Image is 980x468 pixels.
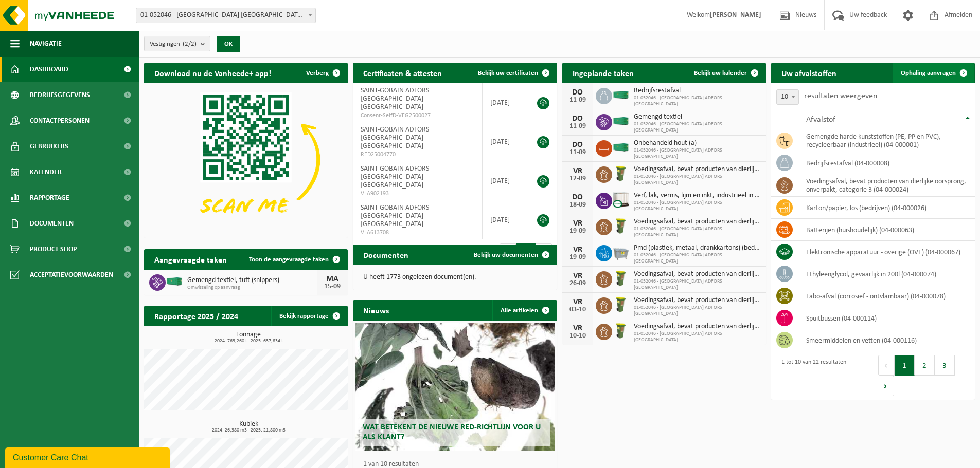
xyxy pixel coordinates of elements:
div: VR [567,298,588,306]
button: Next [878,376,894,396]
td: [DATE] [483,161,527,200]
a: Bekijk rapportage [271,306,347,326]
div: DO [567,115,588,123]
div: VR [567,219,588,228]
div: VR [567,167,588,175]
span: 01-052046 - [GEOGRAPHIC_DATA] ADFORS [GEOGRAPHIC_DATA] [634,278,761,291]
div: VR [567,246,588,254]
span: Toon de aangevraagde taken [249,256,329,263]
div: 18-09 [567,201,588,209]
span: Voedingsafval, bevat producten van dierlijke oorsprong, onverpakt, categorie 3 [634,218,761,226]
div: 26-09 [567,280,588,287]
span: 01-052046 - [GEOGRAPHIC_DATA] ADFORS [GEOGRAPHIC_DATA] [634,252,761,265]
div: 19-09 [567,228,588,235]
div: 1 tot 10 van 22 resultaten [776,354,846,397]
p: U heeft 1773 ongelezen document(en). [363,274,546,281]
span: 01-052046 - [GEOGRAPHIC_DATA] ADFORS [GEOGRAPHIC_DATA] [634,331,761,343]
span: Bedrijfsgegevens [30,82,90,108]
td: labo-afval (corrosief - ontvlambaar) (04-000078) [798,285,975,307]
button: 3 [935,355,955,376]
td: batterijen (huishoudelijk) (04-000063) [798,219,975,241]
h2: Rapportage 2025 / 2024 [144,306,248,326]
img: WB-2500-GAL-GY-01 [612,244,630,261]
span: Ophaling aanvragen [901,70,956,77]
h3: Kubiek [149,421,348,433]
span: Product Shop [30,236,77,262]
span: Kalender [30,159,62,185]
label: resultaten weergeven [804,92,877,100]
button: 1 [895,355,915,376]
div: 12-09 [567,175,588,182]
span: 01-052046 - [GEOGRAPHIC_DATA] ADFORS [GEOGRAPHIC_DATA] [634,121,761,134]
div: 03-10 [567,306,588,313]
span: Pmd (plastiek, metaal, drankkartons) (bedrijven) [634,244,761,252]
span: 01-052046 - [GEOGRAPHIC_DATA] ADFORS [GEOGRAPHIC_DATA] [634,147,761,160]
span: Bekijk uw documenten [474,252,538,258]
img: WB-0060-HPE-GN-50 [612,270,630,287]
td: smeermiddelen en vetten (04-000116) [798,329,975,351]
a: Alle artikelen [492,300,556,321]
span: 01-052046 - SAINT-GOBAIN ADFORS BELGIUM - BUGGENHOUT [136,8,316,23]
span: SAINT-GOBAIN ADFORS [GEOGRAPHIC_DATA] - [GEOGRAPHIC_DATA] [361,87,429,111]
img: WB-0060-HPE-GN-50 [612,296,630,313]
div: 10-10 [567,332,588,340]
span: VLA902193 [361,190,474,198]
span: Bekijk uw certificaten [478,70,538,77]
button: Verberg [298,63,347,83]
span: Gemengd textiel, tuft (snippers) [187,276,317,285]
div: 15-09 [322,283,343,290]
div: VR [567,272,588,280]
span: Consent-SelfD-VEG2500027 [361,111,474,120]
a: Wat betekent de nieuwe RED-richtlijn voor u als klant? [355,323,555,451]
a: Ophaling aanvragen [893,63,974,83]
span: Bekijk uw kalender [694,70,747,77]
div: 11-09 [567,149,588,156]
span: Acceptatievoorwaarden [30,262,113,288]
h3: Tonnage [149,331,348,344]
span: Contactpersonen [30,108,90,134]
button: Vestigingen(2/2) [144,36,210,51]
td: ethyleenglycol, gevaarlijk in 200l (04-000074) [798,263,975,285]
img: WB-0060-HPE-GN-50 [612,165,630,182]
img: PB-IC-CU [612,191,630,209]
span: SAINT-GOBAIN ADFORS [GEOGRAPHIC_DATA] - [GEOGRAPHIC_DATA] [361,126,429,150]
span: Verf, lak, vernis, lijm en inkt, industrieel in ibc [634,192,761,200]
h2: Certificaten & attesten [353,63,452,83]
span: Wat betekent de nieuwe RED-richtlijn voor u als klant? [363,423,541,441]
img: WB-0060-HPE-GN-50 [612,322,630,340]
img: HK-XC-40-GN-00 [612,117,630,126]
span: Voedingsafval, bevat producten van dierlijke oorsprong, onverpakt, categorie 3 [634,323,761,331]
span: 10 [777,90,798,104]
img: Download de VHEPlus App [144,83,348,236]
span: Gebruikers [30,134,68,159]
td: bedrijfsrestafval (04-000008) [798,152,975,174]
td: [DATE] [483,200,527,239]
strong: [PERSON_NAME] [710,11,761,19]
span: 01-052046 - [GEOGRAPHIC_DATA] ADFORS [GEOGRAPHIC_DATA] [634,174,761,186]
div: MA [322,275,343,283]
div: 19-09 [567,254,588,261]
span: 01-052046 - SAINT-GOBAIN ADFORS BELGIUM - BUGGENHOUT [136,8,315,23]
span: Afvalstof [806,116,835,124]
h2: Uw afvalstoffen [771,63,847,83]
span: Vestigingen [150,36,197,52]
span: 01-052046 - [GEOGRAPHIC_DATA] ADFORS [GEOGRAPHIC_DATA] [634,305,761,317]
td: voedingsafval, bevat producten van dierlijke oorsprong, onverpakt, categorie 3 (04-000024) [798,174,975,197]
img: HK-XC-40-GN-00 [612,143,630,152]
button: 2 [915,355,935,376]
h2: Aangevraagde taken [144,249,237,269]
span: Omwisseling op aanvraag [187,285,317,291]
a: Toon de aangevraagde taken [241,249,347,270]
span: 2024: 763,260 t - 2025: 637,834 t [149,339,348,344]
iframe: chat widget [5,445,172,468]
span: 01-052046 - [GEOGRAPHIC_DATA] ADFORS [GEOGRAPHIC_DATA] [634,200,761,212]
span: Dashboard [30,57,68,82]
span: SAINT-GOBAIN ADFORS [GEOGRAPHIC_DATA] - [GEOGRAPHIC_DATA] [361,204,429,228]
h2: Documenten [353,245,419,265]
span: 10 [776,89,799,105]
span: RED25004770 [361,151,474,159]
span: Voedingsafval, bevat producten van dierlijke oorsprong, onverpakt, categorie 3 [634,165,761,174]
span: 01-052046 - [GEOGRAPHIC_DATA] ADFORS [GEOGRAPHIC_DATA] [634,95,761,107]
h2: Nieuws [353,300,399,320]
